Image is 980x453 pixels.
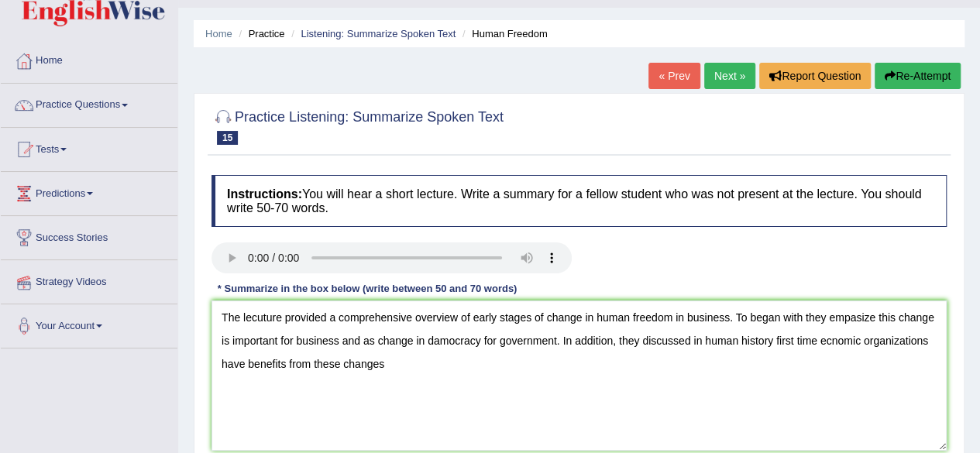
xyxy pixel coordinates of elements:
a: « Prev [648,63,700,89]
b: Instructions: [227,187,302,201]
button: Re-Attempt [875,63,961,89]
h4: You will hear a short lecture. Write a summary for a fellow student who was not present at the le... [211,175,947,227]
li: Practice [235,26,284,41]
a: Your Account [1,304,177,343]
span: 15 [217,131,238,145]
h2: Practice Listening: Summarize Spoken Text [211,106,504,145]
a: Practice Questions [1,84,177,122]
a: Listening: Summarize Spoken Text [301,28,456,39]
a: Home [1,39,177,78]
a: Success Stories [1,216,177,255]
a: Next » [704,63,755,89]
a: Strategy Videos [1,260,177,299]
button: Report Question [759,63,871,89]
a: Predictions [1,172,177,211]
div: * Summarize in the box below (write between 50 and 70 words) [211,281,523,296]
a: Home [205,28,232,39]
li: Human Freedom [459,26,548,41]
a: Tests [1,128,177,166]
